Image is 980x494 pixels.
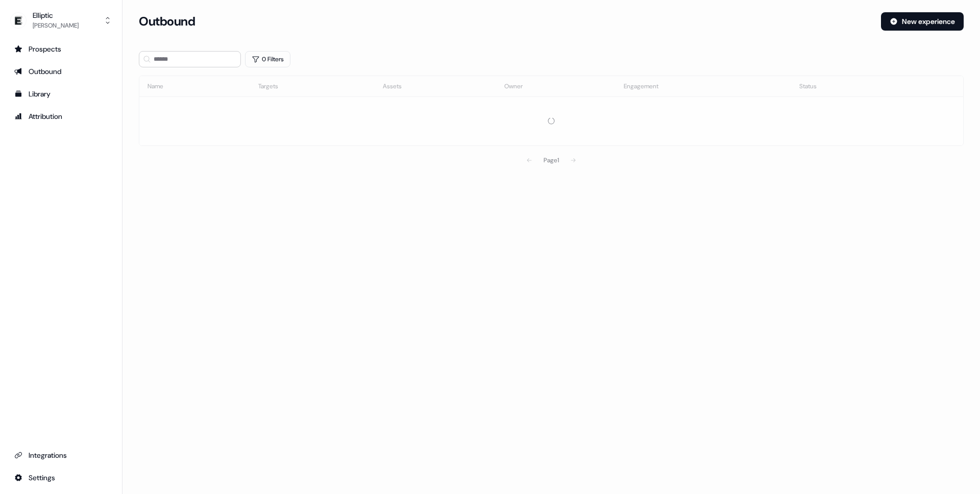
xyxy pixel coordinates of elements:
div: Elliptic [33,10,79,20]
a: Go to attribution [8,108,114,125]
button: 0 Filters [245,51,290,67]
a: Go to outbound experience [8,63,114,80]
a: Go to prospects [8,41,114,57]
a: Go to integrations [8,470,114,486]
button: New experience [881,12,964,31]
div: Outbound [14,66,108,77]
div: Attribution [14,111,108,121]
div: Library [14,89,108,99]
div: Prospects [14,44,108,54]
h3: Outbound [139,14,195,29]
a: Go to templates [8,86,114,102]
div: Integrations [14,450,108,460]
a: Go to integrations [8,447,114,463]
div: [PERSON_NAME] [33,20,79,31]
button: Elliptic[PERSON_NAME] [8,8,114,33]
div: Settings [14,473,108,483]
